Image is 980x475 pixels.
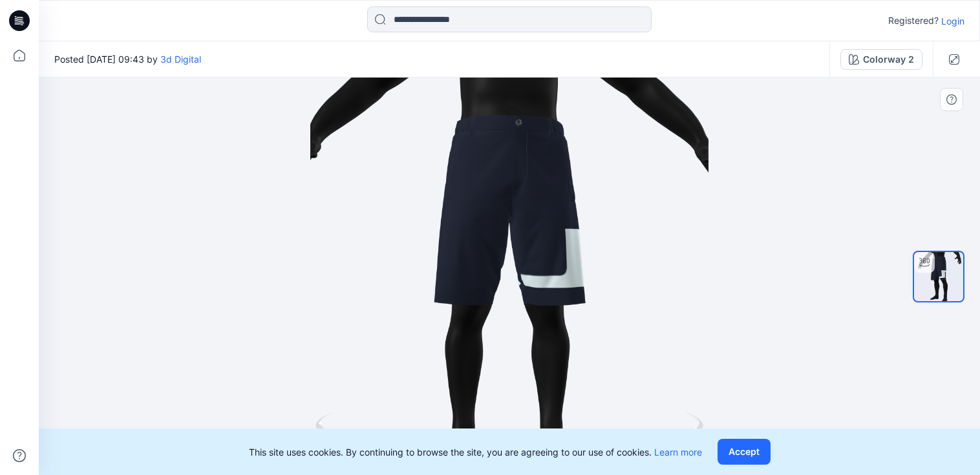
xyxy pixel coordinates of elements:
img: turntable-20-08-2025-00:43:45 [914,252,963,301]
button: Colorway 2 [840,49,922,70]
a: 3d Digital [160,54,201,65]
p: Registered? [888,13,939,28]
p: This site uses cookies. By continuing to browse the site, you are agreeing to our use of cookies. [249,445,702,459]
span: Posted [DATE] 09:43 by [54,52,201,66]
div: Colorway 2 [863,52,914,67]
p: Login [941,14,964,28]
a: Learn more [654,447,702,458]
button: Accept [718,439,771,465]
